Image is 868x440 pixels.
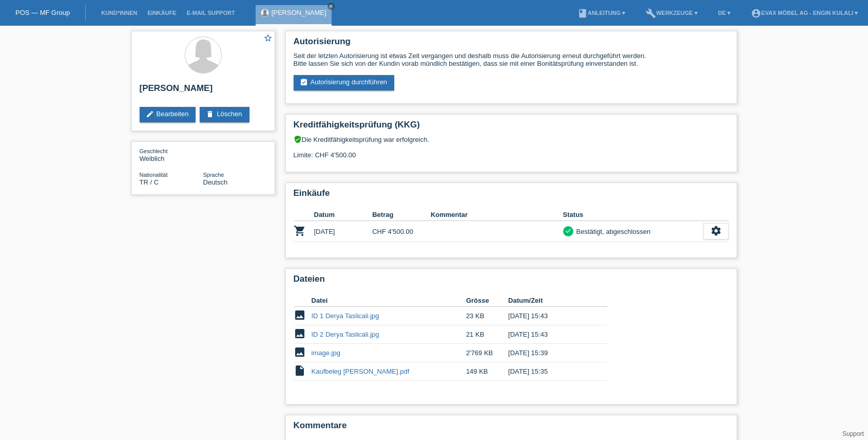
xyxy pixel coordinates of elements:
[294,135,729,167] div: Die Kreditfähigkeitsprüfung war erfolgreich. Limite: CHF 4'500.00
[641,10,703,16] a: buildWerkzeuge ▾
[563,209,703,221] th: Status
[294,327,306,340] i: image
[294,225,306,237] i: POSP00026498
[751,8,761,19] i: account_circle
[294,120,729,135] h2: Kreditfähigkeitsprüfung (KKG)
[140,107,196,122] a: editBearbeiten
[140,147,203,162] div: Weiblich
[312,349,340,357] a: image.jpg
[573,226,651,237] div: Bestätigt, abgeschlossen
[431,209,563,221] th: Kommentar
[263,33,273,43] i: star_border
[294,364,306,377] i: insert_drive_file
[182,10,240,16] a: E-Mail Support
[746,10,863,16] a: account_circleEVAX Möbel AG - Engin Kulali ▾
[263,33,273,44] a: star_border
[294,188,729,204] h2: Einkäufe
[508,325,592,344] td: [DATE] 15:43
[140,83,267,99] h2: [PERSON_NAME]
[327,3,335,10] a: close
[577,8,588,19] i: book
[312,331,379,338] a: ID 2 Derya Taslicali.jpg
[329,4,334,9] i: close
[572,10,630,16] a: bookAnleitung ▾
[140,178,159,186] span: Türkei / C / 06.02.1981
[312,295,466,307] th: Datei
[203,178,228,186] span: Deutsch
[710,225,722,236] i: settings
[508,307,592,325] td: [DATE] 15:43
[312,312,379,320] a: ID 1 Derya Taslicali.jpg
[294,274,729,289] h2: Dateien
[294,52,729,67] div: Seit der letzten Autorisierung ist etwas Zeit vergangen und deshalb muss die Autorisierung erneut...
[565,227,572,234] i: check
[203,172,224,178] span: Sprache
[15,9,70,16] a: POS — MF Group
[294,36,729,52] h2: Autorisierung
[294,309,306,321] i: image
[206,110,214,118] i: delete
[96,10,142,16] a: Kund*innen
[142,10,181,16] a: Einkäufe
[314,209,373,221] th: Datum
[508,295,592,307] th: Datum/Zeit
[466,344,508,362] td: 2'769 KB
[466,325,508,344] td: 21 KB
[842,430,864,437] a: Support
[294,420,729,436] h2: Kommentare
[294,75,395,90] a: assignment_turned_inAutorisierung durchführen
[294,346,306,358] i: image
[508,362,592,381] td: [DATE] 15:35
[713,10,736,16] a: DE ▾
[466,295,508,307] th: Grösse
[272,9,326,16] a: [PERSON_NAME]
[646,8,656,19] i: build
[508,344,592,362] td: [DATE] 15:39
[140,172,168,178] span: Nationalität
[300,78,308,86] i: assignment_turned_in
[200,107,249,122] a: deleteLöschen
[294,135,302,143] i: verified_user
[466,362,508,381] td: 149 KB
[312,368,410,375] a: Kaufbeleg [PERSON_NAME].pdf
[140,148,168,154] span: Geschlecht
[466,307,508,325] td: 23 KB
[146,110,154,118] i: edit
[314,221,373,242] td: [DATE]
[372,209,431,221] th: Betrag
[372,221,431,242] td: CHF 4'500.00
